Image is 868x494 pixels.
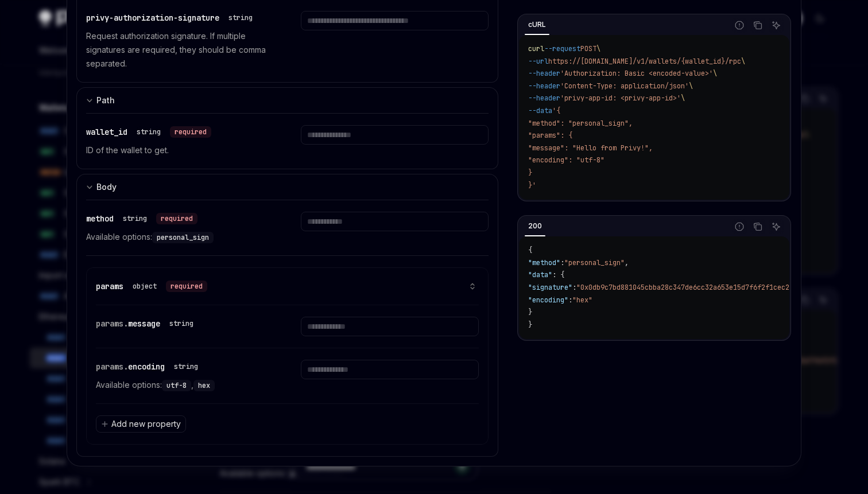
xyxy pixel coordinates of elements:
[568,295,572,305] span: :
[128,318,160,329] span: message
[689,81,693,91] span: \
[732,219,747,234] button: Report incorrect code
[528,143,653,153] span: "message": "Hello from Privy!",
[741,57,745,66] span: \
[525,219,545,233] div: 200
[548,57,741,66] span: https://[DOMAIN_NAME]/v1/wallets/{wallet_id}/rpc
[560,69,713,78] span: 'Authorization: Basic <encoded-value>'
[528,131,572,140] span: "params": {
[86,11,257,25] div: privy-authorization-signature
[301,317,478,336] input: Enter message
[560,258,564,267] span: :
[111,418,181,430] span: Add new property
[96,281,123,291] span: params
[769,219,784,234] button: Ask AI
[96,318,128,329] span: params.
[96,279,207,293] div: params
[156,213,197,224] div: required
[166,281,207,292] div: required
[301,360,478,379] input: Enter encoding
[528,246,532,255] span: {
[86,127,127,137] span: wallet_id
[625,258,629,267] span: ,
[96,94,115,107] div: Path
[528,295,568,305] span: "encoding"
[528,155,604,165] span: "encoding": "utf-8"
[86,213,114,224] span: method
[528,81,560,91] span: --header
[528,270,552,279] span: "data"
[528,44,544,53] span: curl
[552,270,564,279] span: : {
[166,381,187,390] span: utf-8
[750,18,765,33] button: Copy the contents from the code block
[96,361,128,372] span: params.
[86,13,219,23] span: privy-authorization-signature
[572,283,576,292] span: :
[769,18,784,33] button: Ask AI
[528,258,560,267] span: "method"
[157,233,209,242] span: personal_sign
[86,143,273,157] p: ID of the wallet to get.
[76,87,498,113] button: Expand input section
[544,44,580,53] span: --request
[86,29,273,71] p: Request authorization signature. If multiple signatures are required, they should be comma separa...
[732,18,747,33] button: Report incorrect code
[96,180,117,194] div: Body
[301,11,488,30] input: Enter privy-authorization-signature
[96,415,186,433] button: Add new property
[528,320,532,329] span: }
[580,44,596,53] span: POST
[86,212,197,225] div: method
[596,44,600,53] span: \
[96,317,198,330] div: params.message
[713,69,717,78] span: \
[560,81,689,91] span: 'Content-Type: application/json'
[528,168,532,177] span: }
[681,94,685,103] span: \
[750,219,765,234] button: Copy the contents from the code block
[528,283,572,292] span: "signature"
[86,125,211,139] div: wallet_id
[552,106,560,115] span: '{
[528,181,536,190] span: }'
[528,57,548,66] span: --url
[528,308,532,317] span: }
[528,106,552,115] span: --data
[528,119,633,128] span: "method": "personal_sign",
[86,230,273,244] p: Available options:
[528,69,560,78] span: --header
[170,126,211,138] div: required
[96,378,273,392] p: Available options: ,
[560,94,681,103] span: 'privy-app-id: <privy-app-id>'
[301,125,488,145] input: Enter wallet_id
[564,258,625,267] span: "personal_sign"
[96,360,203,374] div: params.encoding
[528,94,560,103] span: --header
[525,18,549,32] div: cURL
[301,212,488,231] input: Enter method
[572,295,592,305] span: "hex"
[128,361,165,372] span: encoding
[198,381,210,390] span: hex
[76,174,498,200] button: Expand input section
